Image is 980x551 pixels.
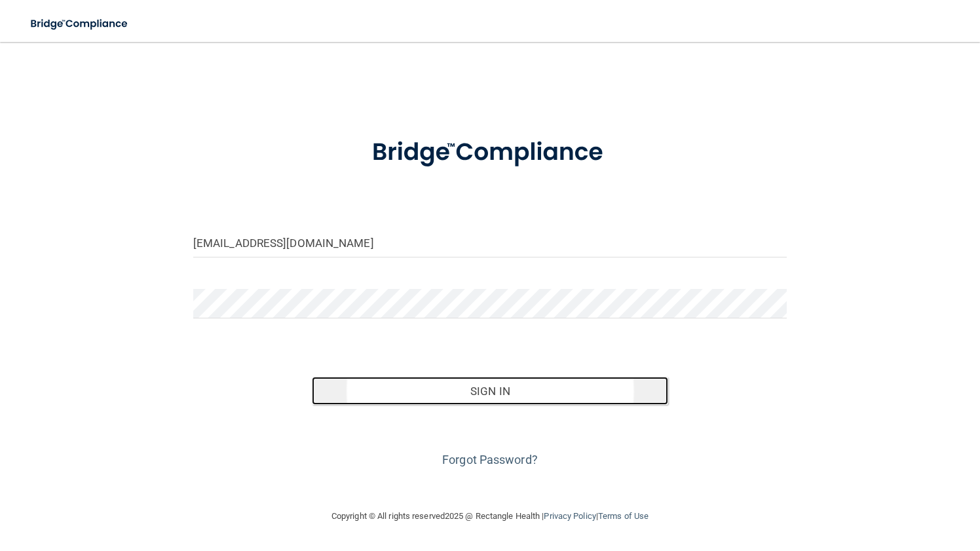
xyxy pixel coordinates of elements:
[544,511,595,521] a: Privacy Policy
[442,453,538,466] a: Forgot Password?
[312,377,668,406] button: Sign In
[598,511,649,521] a: Terms of Use
[193,228,787,257] input: Email
[20,10,140,37] img: bridge_compliance_login_screen.278c3ca4.svg
[251,495,729,537] div: Copyright © All rights reserved 2025 @ Rectangle Health | |
[347,121,633,185] img: bridge_compliance_login_screen.278c3ca4.svg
